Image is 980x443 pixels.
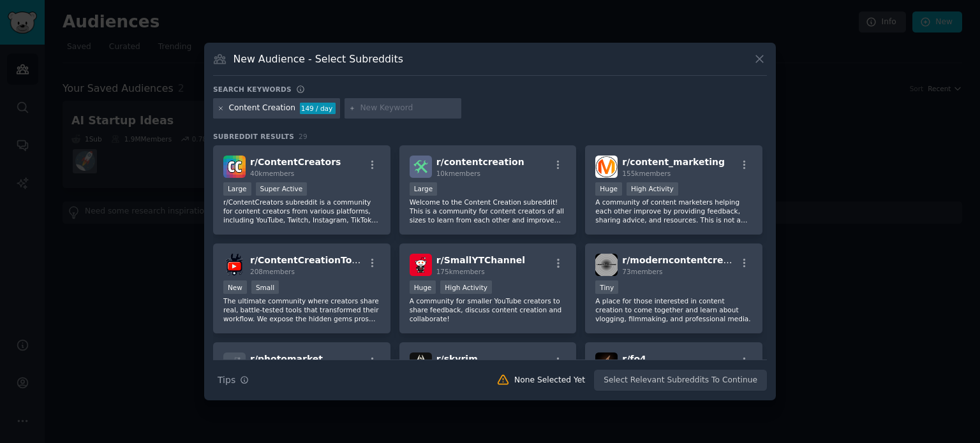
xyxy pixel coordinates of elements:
h3: New Audience - Select Subreddits [234,52,403,66]
span: r/ ContentCreationTools [250,255,366,265]
img: ContentCreators [223,156,246,178]
img: ContentCreationTools [223,254,246,276]
span: r/ SmallYTChannel [436,255,525,265]
div: Content Creation [229,103,295,114]
div: Super Active [256,182,308,196]
span: 175k members [436,268,485,275]
p: Welcome to the Content Creation subreddit! This is a community for content creators of all sizes ... [410,198,567,224]
img: content_marketing [595,156,618,178]
div: 149 / day [300,103,336,114]
button: Tips [213,369,253,391]
span: Tips [218,374,235,387]
div: Huge [595,182,622,196]
div: Large [223,182,251,196]
p: r/ContentCreators subreddit is a community for content creators from various platforms, including... [223,198,380,224]
div: High Activity [627,182,678,196]
img: SmallYTChannel [410,254,432,276]
img: contentcreation [410,156,432,178]
img: fo4 [595,352,618,375]
span: 73 members [622,268,662,275]
span: 155k members [622,170,671,177]
span: r/ contentcreation [436,157,524,167]
span: 208 members [250,268,295,275]
span: r/ photomarket [250,354,323,364]
span: 10k members [436,170,480,177]
span: r/ moderncontentcreation [622,255,749,265]
span: 40k members [250,170,294,177]
span: r/ skyrim [436,354,478,364]
img: skyrim [410,352,432,375]
span: r/ fo4 [622,354,646,364]
p: A community for smaller YouTube creators to share feedback, discuss content creation and collabor... [410,296,567,323]
div: High Activity [440,280,492,294]
span: r/ content_marketing [622,157,725,167]
span: 29 [299,133,308,140]
div: New [223,280,247,294]
div: Tiny [595,280,618,294]
p: A place for those interested in content creation to come together and learn about vlogging, filmm... [595,296,752,323]
span: Subreddit Results [213,132,294,141]
img: moderncontentcreation [595,254,618,276]
input: New Keyword [360,103,457,114]
p: The ultimate community where creators share real, battle-tested tools that transformed their work... [223,296,380,323]
p: A community of content marketers helping each other improve by providing feedback, sharing advice... [595,198,752,224]
h3: Search keywords [213,85,292,94]
span: r/ ContentCreators [250,157,341,167]
div: Large [410,182,438,196]
div: None Selected Yet [514,375,585,386]
div: Huge [410,280,436,294]
div: Small [251,280,279,294]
